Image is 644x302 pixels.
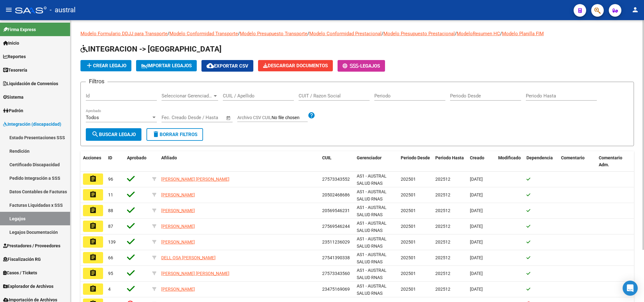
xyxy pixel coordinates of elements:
a: Modelo Presupuesto Transporte [240,31,307,36]
datatable-header-cell: Gerenciador [354,151,398,172]
a: ModeloResumen HC [457,31,500,36]
span: 202501 [401,177,416,182]
h3: Filtros [86,77,107,86]
span: Crear Legajo [85,63,126,69]
span: 202501 [401,255,416,260]
span: 202512 [435,192,450,197]
span: 96 [108,177,113,182]
span: 202501 [401,271,416,276]
button: Open calendar [225,114,232,122]
span: AS1 - AUSTRAL SALUD RNAS [357,236,387,249]
mat-icon: search [91,130,99,138]
mat-icon: assignment [89,285,97,293]
span: AS1 - AUSTRAL SALUD RNAS [357,189,387,201]
span: 202501 [401,239,416,244]
span: Modificado [498,155,521,160]
span: Todos [86,115,99,120]
span: Exportar CSV [206,63,248,69]
span: Comentario Adm. [599,155,622,167]
span: Periodo Hasta [435,155,464,160]
span: 66 [108,255,113,260]
span: Archivo CSV CUIL [237,115,272,120]
span: [PERSON_NAME] [PERSON_NAME] [161,271,229,276]
datatable-header-cell: Periodo Hasta [433,151,467,172]
span: Prestadores / Proveedores [3,242,60,249]
span: [DATE] [470,255,483,260]
span: Reportes [3,53,26,60]
span: Periodo Desde [401,155,430,160]
span: IMPORTAR LEGAJOS [141,63,192,69]
span: AS1 - AUSTRAL SALUD RNAS [357,221,387,233]
button: Descargar Documentos [258,60,333,71]
mat-icon: help [308,112,315,119]
span: 202512 [435,224,450,229]
span: 27573343560 [322,271,350,276]
input: Archivo CSV CUIL [272,115,308,121]
button: Exportar CSV [201,60,253,72]
mat-icon: assignment [89,269,97,277]
span: [PERSON_NAME] [161,239,195,244]
span: Dependencia [526,155,553,160]
span: 202512 [435,271,450,276]
span: 27573343552 [322,177,350,182]
span: 95 [108,271,113,276]
button: IMPORTAR LEGAJOS [136,60,197,71]
span: Aprobado [127,155,146,160]
span: [DATE] [470,224,483,229]
div: Open Intercom Messenger [623,281,638,296]
span: 88 [108,208,113,213]
span: Sistema [3,94,24,101]
span: AS1 - AUSTRAL SALUD RNAS [357,173,387,186]
span: 23511236029 [322,239,350,244]
span: 202501 [401,287,416,292]
span: 139 [108,239,116,244]
span: Legajos [360,63,380,69]
span: 4 [108,287,111,292]
span: 202512 [435,239,450,244]
span: [PERSON_NAME] [161,208,195,213]
span: Liquidación de Convenios [3,80,58,87]
datatable-header-cell: Comentario [559,151,596,172]
span: [DATE] [470,287,483,292]
span: - austral [50,3,75,17]
span: Seleccionar Gerenciador [162,93,212,99]
span: 20569546231 [322,208,350,213]
datatable-header-cell: Aprobado [124,151,150,172]
span: AS1 - AUSTRAL SALUD RNAS [357,283,387,296]
mat-icon: assignment [89,222,97,230]
span: Padrón [3,107,23,114]
span: 27541390338 [322,255,350,260]
span: Buscar Legajo [91,132,136,137]
span: Firma Express [3,26,36,33]
datatable-header-cell: Dependencia [524,151,559,172]
span: [PERSON_NAME] [161,192,195,197]
datatable-header-cell: Acciones [80,151,106,172]
span: AS1 - AUSTRAL SALUD RNAS [357,268,387,280]
datatable-header-cell: CUIL [320,151,354,172]
span: ID [108,155,112,160]
mat-icon: assignment [89,238,97,245]
span: 87 [108,224,113,229]
span: INTEGRACION -> [GEOGRAPHIC_DATA] [80,45,222,53]
span: 20502468686 [322,192,350,197]
span: Descargar Documentos [263,63,328,69]
span: Acciones [83,155,101,160]
span: [PERSON_NAME] [161,224,195,229]
span: Gerenciador [357,155,382,160]
span: Borrar Filtros [152,132,197,137]
a: Modelo Conformidad Prestacional [309,31,382,36]
span: 11 [108,192,113,197]
span: - [343,63,360,69]
a: Modelo Conformidad Transporte [169,31,238,36]
input: Fecha inicio [162,115,187,120]
button: -Legajos [338,60,385,72]
span: 202512 [435,208,450,213]
span: [DATE] [470,271,483,276]
mat-icon: add [85,62,93,69]
a: Modelo Planilla FIM [502,31,544,36]
mat-icon: cloud_download [206,62,214,69]
span: Tesorería [3,67,27,74]
span: 202501 [401,208,416,213]
a: Modelo Formulario DDJJ para Transporte [80,31,168,36]
datatable-header-cell: Creado [467,151,496,172]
